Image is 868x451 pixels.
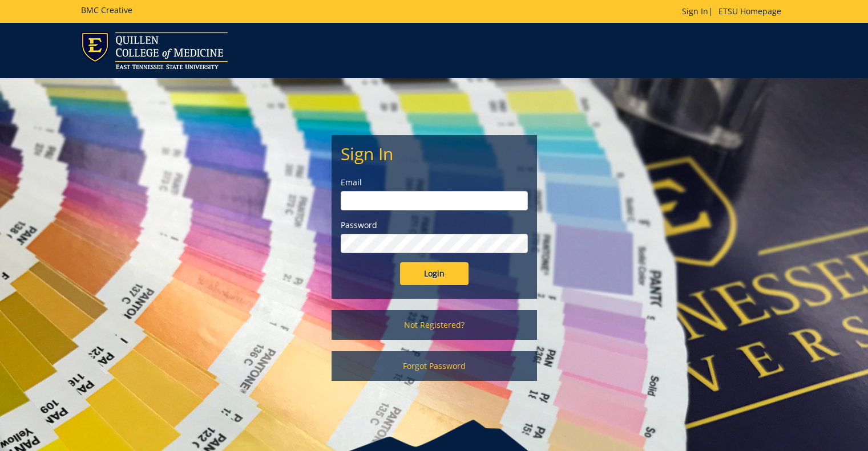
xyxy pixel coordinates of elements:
label: Password [341,220,528,231]
a: Not Registered? [332,310,537,340]
h5: BMC Creative [81,6,132,14]
img: ETSU logo [81,32,228,69]
a: ETSU Homepage [713,6,787,17]
p: | [682,6,787,17]
label: Email [341,177,528,188]
a: Sign In [682,6,708,17]
h2: Sign In [341,144,528,163]
input: Login [400,262,469,285]
a: Forgot Password [332,351,537,381]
